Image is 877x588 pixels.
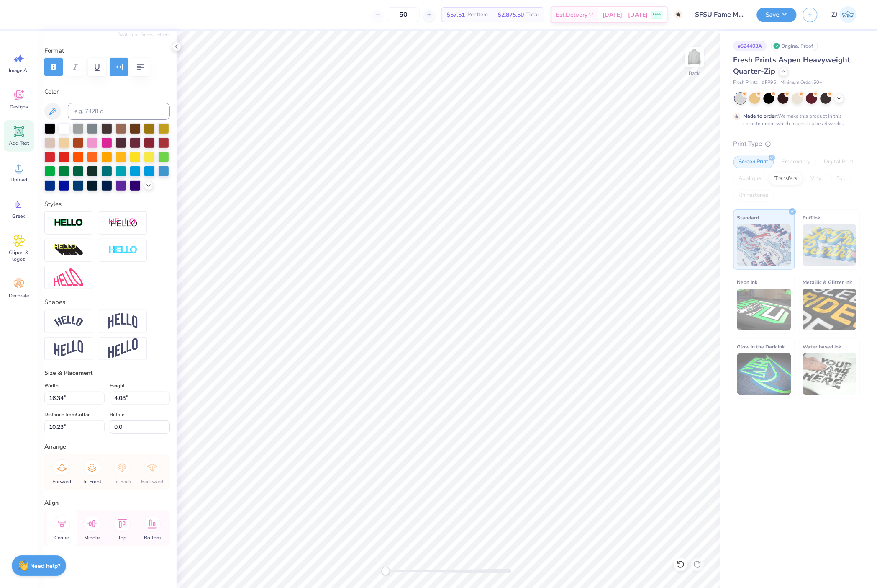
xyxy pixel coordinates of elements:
[387,7,420,22] input: – –
[108,218,138,228] img: Shadow
[83,478,102,485] span: To Front
[44,369,170,377] div: Size & Placement
[733,139,860,149] div: Print Type
[737,353,791,395] img: Glow in the Dark Ink
[556,10,588,19] span: Est. Delivery
[828,6,860,23] a: ZJ
[526,10,539,19] span: Total
[44,87,170,97] label: Color
[382,567,390,575] div: Accessibility label
[737,213,759,222] span: Standard
[744,113,778,119] strong: Made to order:
[9,140,29,147] span: Add Text
[737,289,791,330] img: Neon Ink
[85,534,100,541] span: Middle
[54,218,83,228] img: Stroke
[110,410,124,420] label: Rotate
[10,176,27,183] span: Upload
[803,353,857,395] img: Water based Ink
[498,10,524,19] span: $2,875.50
[733,41,767,51] div: # 524403A
[832,10,838,20] span: ZJ
[803,213,821,222] span: Puff Ink
[44,381,59,391] label: Width
[737,342,785,351] span: Glow in the Dark Ink
[737,224,791,266] img: Standard
[686,49,703,65] img: Back
[447,10,465,19] span: $57.51
[144,534,161,541] span: Bottom
[805,173,829,185] div: Vinyl
[9,292,29,299] span: Decorate
[54,316,83,327] img: Arc
[13,213,26,219] span: Greek
[757,8,797,22] button: Save
[831,173,851,185] div: Foil
[10,103,28,110] span: Designs
[118,534,126,541] span: Top
[781,79,823,86] span: Minimum Order: 50 +
[733,156,774,168] div: Screen Print
[803,342,841,351] span: Water based Ink
[744,112,846,127] div: We make this product in this color to order, which means it takes 4 weeks.
[733,173,767,185] div: Applique
[737,278,758,286] span: Neon Ink
[840,6,856,23] img: Zhor Junavee Antocan
[55,534,69,541] span: Center
[733,79,758,86] span: Fresh Prints
[777,156,816,168] div: Embroidery
[803,224,857,266] img: Puff Ink
[54,340,83,357] img: Flag
[108,338,138,359] img: Rise
[5,249,33,263] span: Clipart & logos
[733,189,774,202] div: Rhinestones
[108,245,138,255] img: Negative Space
[603,10,648,19] span: [DATE] - [DATE]
[110,381,125,391] label: Height
[653,12,661,18] span: Free
[44,498,170,507] div: Align
[54,268,83,286] img: Free Distort
[733,55,851,76] span: Fresh Prints Aspen Heavyweight Quarter-Zip
[803,289,857,330] img: Metallic & Glitter Ink
[68,103,170,120] input: e.g. 7428 c
[44,46,170,56] label: Format
[44,297,65,307] label: Shapes
[44,199,62,209] label: Styles
[762,79,777,86] span: # FP95
[53,478,72,485] span: Forward
[44,442,170,451] div: Arrange
[108,313,138,329] img: Arch
[118,31,170,38] button: Switch to Greek Letters
[803,278,852,286] span: Metallic & Glitter Ink
[44,410,90,420] label: Distance from Collar
[54,244,83,257] img: 3D Illusion
[769,173,803,185] div: Transfers
[31,562,61,570] strong: Need help?
[689,6,751,23] input: Untitled Design
[771,41,818,51] div: Original Proof
[819,156,859,168] div: Digital Print
[9,67,29,74] span: Image AI
[467,10,488,19] span: Per Item
[689,70,700,77] div: Back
